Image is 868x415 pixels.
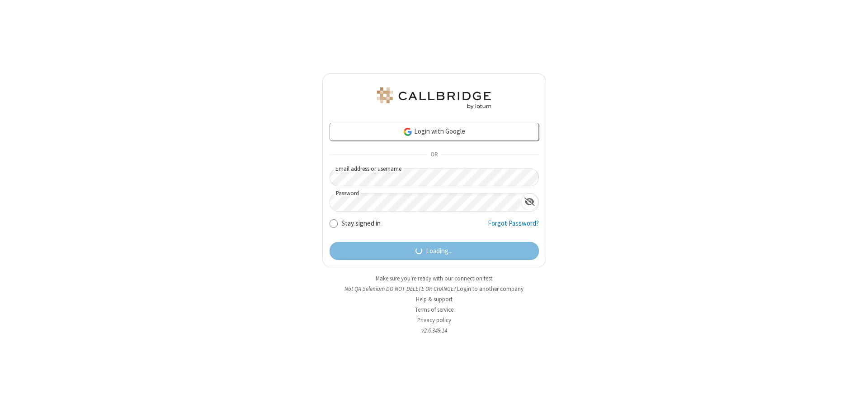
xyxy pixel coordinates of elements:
[417,316,451,324] a: Privacy policy
[330,193,521,211] input: Password
[488,218,539,236] a: Forgot Password?
[457,285,524,293] button: Login to another company
[427,149,441,161] span: OR
[322,326,546,335] li: v2.6.349.14
[322,285,546,293] li: Not QA Selenium DO NOT DELETE OR CHANGE?
[330,123,539,141] a: Login with Google
[521,193,538,210] div: Show password
[845,391,861,409] iframe: Chat
[375,87,493,109] img: QA Selenium DO NOT DELETE OR CHANGE
[341,218,381,229] label: Stay signed in
[415,306,453,314] a: Terms of service
[403,127,413,137] img: google-icon.png
[330,242,539,260] button: Loading...
[426,246,453,256] span: Loading...
[416,295,453,303] a: Help & support
[376,275,492,282] a: Make sure you're ready with our connection test
[330,169,539,186] input: Email address or username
